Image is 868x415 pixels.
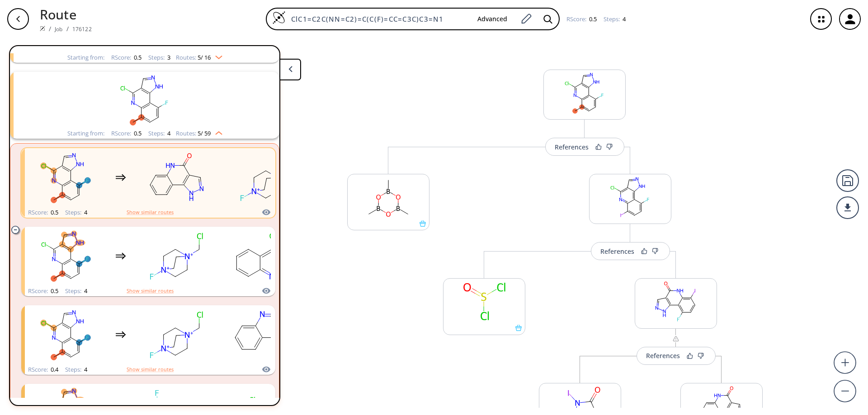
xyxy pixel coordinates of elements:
[49,208,58,216] span: 0.5
[621,15,626,23] span: 4
[211,52,222,59] img: Down
[226,307,307,363] svg: c1ccc2c(c1)ncc1cn[nH]c12
[148,55,170,61] div: Steps :
[67,131,104,136] div: Starting from:
[40,5,92,24] p: Route
[83,208,87,216] span: 4
[132,53,142,61] span: 0.5
[111,131,142,136] div: RScore :
[470,11,514,28] button: Advanced
[286,14,470,23] input: Enter SMILES
[148,131,170,136] div: Steps :
[211,128,222,135] img: Up
[198,131,211,136] span: 5 / 59
[226,228,307,284] svg: O=Cc1c(Cl)nc2ccccc2c1Cl
[127,287,174,295] button: Show similar routes
[40,26,45,31] img: Spaya logo
[443,279,525,325] svg: O=S(Cl)Cl
[672,335,679,342] img: warning
[272,11,286,24] img: Logo Spaya
[635,279,717,325] svg: O=c1[nH]c2c(I)ccc(F)c2c2[nH]ncc12
[66,24,69,33] li: /
[590,174,671,220] svg: Fc1ccc(I)c2nc(Cl)c3cn[nH]c3c12
[28,288,58,294] div: RScore :
[25,149,106,206] svg: Cc1ccc(F)c2c1nc(Cl)c1cn[nH]c12
[198,55,211,61] span: 5 / 16
[127,365,174,373] button: Show similar routes
[566,16,597,22] div: RScore :
[545,138,624,156] button: References
[111,55,142,61] div: RScore :
[176,55,222,61] div: Routes:
[67,55,104,61] div: Starting from:
[176,131,222,136] div: Routes:
[226,149,307,206] svg: F[N+]12CC[N+](CCl)(CC1)CC2
[588,15,597,23] span: 0.5
[55,25,62,33] a: Job
[604,16,626,22] div: Steps :
[135,228,217,284] svg: F[N+]12CC[N+](CCl)(CC1)CC2
[166,129,170,137] span: 4
[348,174,429,220] svg: CB1OB(C)OB(C)O1
[25,307,106,363] svg: Cc1ccc(F)c2c1nc(Cl)c1cn[nH]c12
[65,367,87,373] div: Steps :
[591,242,670,260] button: References
[83,287,87,295] span: 4
[49,365,58,373] span: 0.4
[166,53,170,61] span: 3
[135,149,217,206] svg: O=c1[nH]c2ccccc2c2[nH]ncc12
[65,210,87,215] div: Steps :
[135,307,217,363] svg: F[N+]12CC[N+](CCl)(CC1)CC2
[72,25,92,33] a: 176122
[28,367,58,373] div: RScore :
[637,347,716,365] button: References
[600,248,634,254] div: References
[646,353,680,359] div: References
[49,287,58,295] span: 0.5
[25,228,106,284] svg: Cc1ccc(F)c2c1nc(Cl)c1cn[nH]c12
[127,208,174,216] button: Show similar routes
[27,72,262,128] svg: Cc1ccc(F)c2c1nc(Cl)c1cn[nH]c12
[132,129,142,137] span: 0.5
[544,70,625,116] svg: Cc1ccc(F)c2c1nc(Cl)c1cn[nH]c12
[49,24,51,33] li: /
[83,365,87,373] span: 4
[65,288,87,294] div: Steps :
[28,210,58,215] div: RScore :
[555,144,589,150] div: References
